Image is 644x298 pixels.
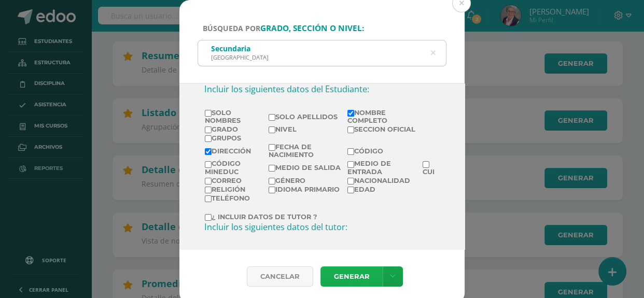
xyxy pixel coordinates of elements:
[205,109,268,124] label: Solo Nombres
[205,125,268,133] label: Grado
[269,165,275,172] input: Medio de Salida
[347,126,354,133] input: Seccion Oficial
[205,147,268,155] label: Dirección
[347,177,421,185] label: Nacionalidad
[205,195,212,202] input: Teléfono
[269,144,275,151] input: Fecha de Nacimiento
[269,187,275,193] input: Idioma Primario
[269,186,346,193] label: Idioma Primario
[205,194,268,202] label: Teléfono
[269,114,275,121] input: Solo Apellidos
[347,148,354,155] input: Código
[247,266,313,287] div: Cancelar
[205,214,212,221] input: ¿ Incluir datos de tutor ?
[269,126,275,133] input: Nivel
[347,125,421,133] label: Seccion Oficial
[205,126,212,133] input: Grado
[269,178,275,185] input: Género
[205,177,268,185] label: Correo
[269,177,346,185] label: Género
[205,186,268,193] label: Religión
[347,109,421,124] label: Nombre completo
[211,44,269,53] div: Secundaria
[211,53,269,61] div: [GEOGRAPHIC_DATA]
[205,110,212,117] input: Solo Nombres
[347,187,354,193] input: Edad
[204,221,440,233] h3: Incluir los siguientes datos del tutor:
[198,40,446,66] input: ej. Primero primaria, etc.
[260,23,364,34] strong: grado, sección o nivel:
[347,186,421,193] label: Edad
[203,23,364,33] span: Búsqueda por
[205,161,212,168] input: Código MINEDUC
[423,160,439,175] label: CUI
[269,143,346,159] label: Fecha de Nacimiento
[347,160,421,175] label: Medio de Entrada
[205,187,212,193] input: Religión
[269,164,346,172] label: Medio de Salida
[423,161,429,168] input: CUI
[205,134,268,142] label: Grupos
[205,213,317,221] label: ¿ Incluir datos de tutor ?
[347,110,354,117] input: Nombre completo
[205,178,212,185] input: Correo
[347,178,354,185] input: Nacionalidad
[347,161,354,168] input: Medio de Entrada
[205,135,212,142] input: Grupos
[205,160,268,175] label: Código MINEDUC
[204,79,440,100] h3: Incluir los siguientes datos del Estudiante:
[269,125,346,133] label: Nivel
[205,148,212,155] input: Dirección
[320,266,383,287] a: Generar
[269,113,346,121] label: Solo Apellidos
[347,147,421,155] label: Código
